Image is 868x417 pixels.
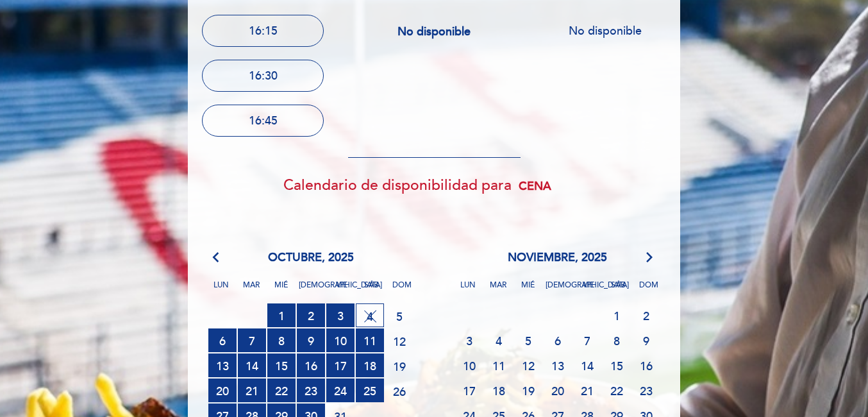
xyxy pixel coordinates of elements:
[267,379,296,402] span: 22
[373,15,495,47] button: No disponible
[202,60,324,92] button: 16:30
[485,328,513,352] span: 4
[329,278,355,302] span: Vie
[267,328,296,352] span: 8
[356,328,384,352] span: 11
[544,15,666,47] button: No disponible
[359,278,385,302] span: Sáb
[326,379,355,402] span: 24
[514,353,542,377] span: 12
[385,354,413,378] span: 19
[208,353,237,377] span: 13
[202,15,324,47] button: 16:15
[385,379,413,403] span: 26
[546,278,571,302] span: [DEMOGRAPHIC_DATA]
[267,303,296,327] span: 1
[455,353,483,377] span: 10
[326,353,355,377] span: 17
[508,250,607,266] span: noviembre, 2025
[455,278,481,302] span: Lun
[603,328,631,352] span: 8
[573,379,601,402] span: 21
[632,353,660,377] span: 16
[485,278,511,302] span: Mar
[208,379,237,402] span: 20
[603,353,631,377] span: 15
[385,304,413,328] span: 5
[544,328,572,352] span: 6
[632,303,660,327] span: 2
[576,278,601,302] span: Vie
[632,379,660,402] span: 23
[268,250,354,266] span: octubre, 2025
[267,353,296,377] span: 15
[544,353,572,377] span: 13
[385,329,413,353] span: 12
[208,278,234,302] span: Lun
[269,278,294,302] span: Mié
[485,379,513,402] span: 18
[515,278,541,302] span: Mié
[297,353,325,377] span: 16
[573,328,601,352] span: 7
[455,379,483,402] span: 17
[283,176,512,194] span: Calendario de disponibilidad para
[606,278,631,302] span: Sáb
[208,328,237,352] span: 6
[389,278,415,302] span: Dom
[299,278,324,302] span: [DEMOGRAPHIC_DATA]
[356,379,384,402] span: 25
[297,328,325,352] span: 9
[603,379,631,402] span: 22
[297,303,325,327] span: 2
[326,303,355,327] span: 3
[238,353,266,377] span: 14
[238,278,264,302] span: Mar
[238,328,266,352] span: 7
[213,250,224,266] i: arrow_back_ios
[544,379,572,402] span: 20
[356,353,384,377] span: 18
[514,328,542,352] span: 5
[514,379,542,402] span: 19
[632,328,660,352] span: 9
[455,328,483,352] span: 3
[485,353,513,377] span: 11
[644,250,655,266] i: arrow_forward_ios
[326,328,355,352] span: 10
[202,105,324,137] button: 16:45
[238,379,266,402] span: 21
[636,278,662,302] span: Dom
[603,303,631,327] span: 1
[356,303,384,327] span: 4
[297,379,325,402] span: 23
[397,24,471,38] span: No disponible
[573,353,601,377] span: 14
